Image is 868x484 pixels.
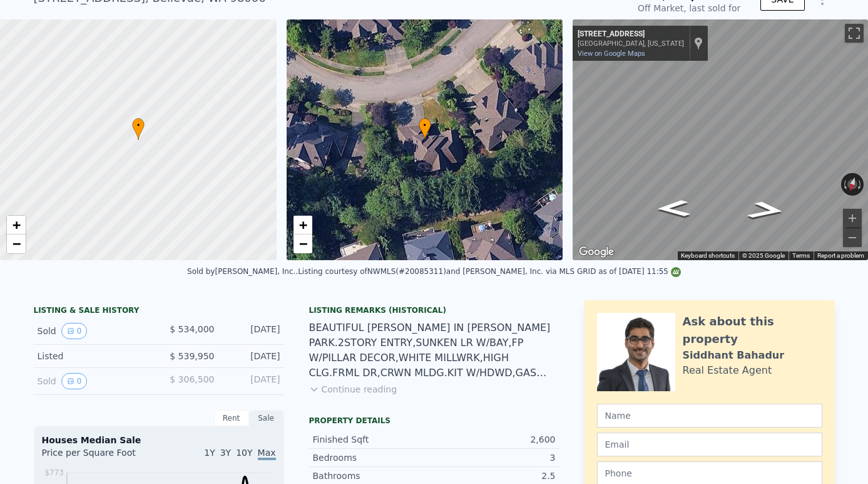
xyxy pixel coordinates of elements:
[298,267,681,276] div: Listing courtesy of NWMLS (#20085311) and [PERSON_NAME], Inc. via MLS GRID as of [DATE] 11:55
[7,216,26,234] a: Zoom in
[13,236,21,251] span: −
[597,404,822,428] input: Name
[313,451,434,464] div: Bedrooms
[42,446,159,466] div: Price per Square Foot
[309,383,397,396] button: Continue reading
[434,433,556,446] div: 2,600
[313,433,434,446] div: Finished Sqft
[683,363,772,378] div: Real Estate Agent
[576,244,617,260] img: Google
[309,416,559,426] div: Property details
[44,468,64,477] tspan: $773
[683,313,822,348] div: Ask about this property
[61,323,88,339] button: View historical data
[34,305,284,318] div: LISTING & SALE HISTORY
[817,252,864,259] a: Report a problem
[170,324,214,334] span: $ 534,000
[132,118,145,140] div: •
[434,470,556,482] div: 2.5
[671,267,681,277] img: NWMLS Logo
[419,120,431,131] span: •
[683,348,785,363] div: Siddhant Bahadur
[844,172,860,197] button: Reset the view
[42,434,276,446] div: Houses Median Sale
[170,351,214,361] span: $ 539,950
[61,373,88,389] button: View historical data
[294,234,312,253] a: Zoom out
[170,374,214,384] span: $ 306,500
[309,320,559,381] div: BEAUTIFUL [PERSON_NAME] IN [PERSON_NAME] PARK.2STORY ENTRY,SUNKEN LR W/BAY,FP W/PILLAR DECOR,WHIT...
[214,410,249,426] div: Rent
[294,216,312,234] a: Zoom in
[225,373,280,389] div: [DATE]
[643,196,705,221] path: Go Northeast, 167th Pl SE
[38,350,149,362] div: Listed
[578,39,684,48] div: [GEOGRAPHIC_DATA], [US_STATE]
[681,251,735,260] button: Keyboard shortcuts
[132,120,145,131] span: •
[258,448,276,460] span: Max
[597,433,822,456] input: Email
[843,209,862,228] button: Zoom in
[236,448,252,458] span: 10Y
[204,448,215,458] span: 1Y
[792,252,810,259] a: Terms (opens in new tab)
[249,410,284,426] div: Sale
[578,50,645,58] a: View on Google Maps
[573,19,868,260] div: Street View
[220,448,231,458] span: 3Y
[845,24,864,43] button: Toggle fullscreen view
[843,228,862,247] button: Zoom out
[419,118,431,140] div: •
[841,173,848,196] button: Rotate counterclockwise
[7,234,26,253] a: Zoom out
[299,217,307,233] span: +
[638,2,740,14] div: Off Market, last sold for
[578,29,684,39] div: [STREET_ADDRESS]
[187,267,298,276] div: Sold by [PERSON_NAME], Inc. .
[13,217,21,233] span: +
[38,373,149,389] div: Sold
[309,305,559,315] div: Listing Remarks (Historical)
[857,173,864,196] button: Rotate clockwise
[732,197,801,224] path: Go West, 167th Pl SE
[38,323,149,339] div: Sold
[225,323,280,339] div: [DATE]
[434,451,556,464] div: 3
[742,252,785,259] span: © 2025 Google
[225,350,280,362] div: [DATE]
[694,36,703,50] a: Show location on map
[573,19,868,260] div: Map
[299,236,307,251] span: −
[313,470,434,482] div: Bathrooms
[576,244,617,260] a: Open this area in Google Maps (opens a new window)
